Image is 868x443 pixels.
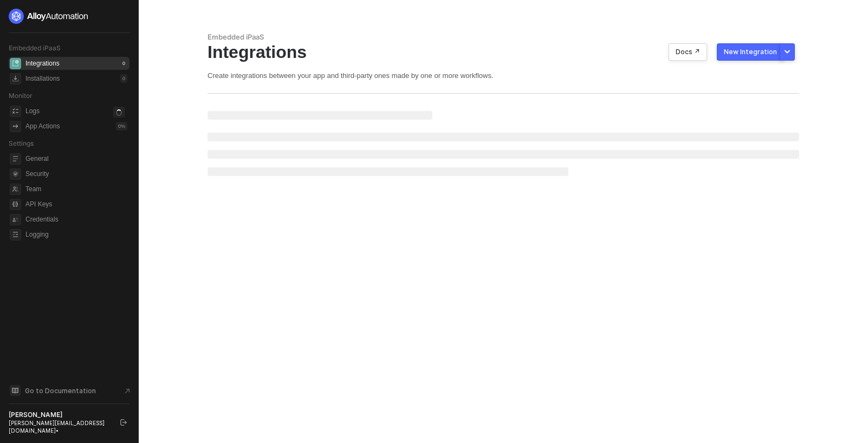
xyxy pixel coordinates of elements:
div: App Actions [25,122,60,131]
div: 0 [120,74,127,83]
span: Logging [25,228,127,241]
span: general [10,153,21,165]
span: Embedded iPaaS [9,44,61,52]
img: logo [9,9,89,24]
span: logging [10,229,21,240]
span: api-key [10,199,21,210]
div: 0 [120,59,127,68]
div: Integrations [208,42,799,62]
span: document-arrow [122,386,133,396]
button: New Integration [717,43,784,61]
span: Team [25,183,127,196]
span: Go to Documentation [25,386,96,395]
a: logo [9,9,129,24]
div: Embedded iPaaS [208,32,799,42]
span: team [10,184,21,195]
div: [PERSON_NAME] [9,411,111,419]
span: security [10,168,21,180]
div: Docs ↗ [676,48,700,56]
span: icon-loader [113,107,125,118]
span: integrations [10,58,21,69]
div: Logs [25,107,40,116]
span: API Keys [25,198,127,211]
span: logout [120,419,127,426]
span: icon-app-actions [10,121,21,132]
div: Integrations [25,59,60,68]
span: General [25,152,127,165]
button: Docs ↗ [669,43,707,61]
span: documentation [10,385,21,396]
a: Knowledge Base [9,384,130,397]
span: installations [10,73,21,84]
span: credentials [10,214,21,225]
span: Settings [9,139,34,147]
span: icon-logs [10,106,21,117]
span: Security [25,167,127,180]
div: [PERSON_NAME][EMAIL_ADDRESS][DOMAIN_NAME] • [9,419,111,434]
span: Credentials [25,213,127,226]
button: More new integration options [780,43,795,61]
div: Installations [25,74,60,83]
div: 0 % [116,122,127,131]
span: Monitor [9,92,33,100]
div: Create integrations between your app and third-party ones made by one or more workflows. [208,71,799,80]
